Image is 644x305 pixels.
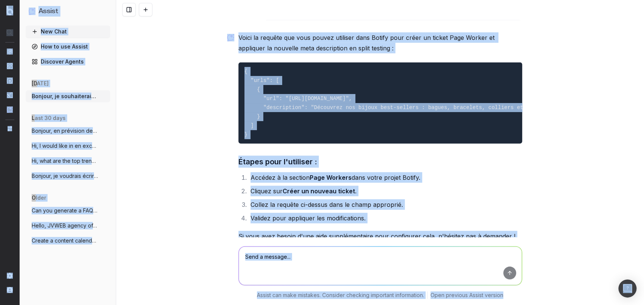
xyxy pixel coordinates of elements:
span: Hi, what are the top trending websites t [32,157,98,165]
a: Open previous Assist version [430,291,503,299]
button: Bonjour, je voudrais écrire un nouvel ar [26,170,110,182]
button: Assist [29,6,107,17]
img: Botify assist logo [227,34,234,41]
button: Can you generate a FAQ schema for this P [26,205,110,217]
button: Hello, JVWEB agency offers me a GEO audi [26,220,110,232]
a: Discover Agents [26,56,110,68]
span: Can you generate a FAQ schema for this P [32,207,98,214]
a: How to use Assist [26,41,110,53]
span: Bonjour, en prévision de la Shopping Sea [32,127,98,135]
span: last 30 days [32,114,66,122]
span: [DATE] [32,80,49,87]
li: Validez pour appliquer les modifications. [248,213,522,223]
strong: Page Workers [310,174,352,181]
button: Bonjour, je souhaiterais créer un ticket [26,90,110,102]
img: Switch project [8,126,12,131]
div: Open Intercom Messenger [618,279,636,297]
li: Cliquez sur . [248,186,522,196]
img: Assist [29,8,35,15]
p: Si vous avez besoin d'une aide supplémentaire pour configurer cela, n'hésitez pas à demander ! [238,231,522,241]
button: Hi, what are the top trending websites t [26,155,110,167]
span: Create a content calendar using trends & [32,237,98,244]
h3: Étapes pour l'utiliser : [238,156,522,168]
img: My account [7,287,13,293]
p: Voici la requête que vous pouvez utiliser dans Botify pour créer un ticket Page Worker et appliqu... [238,32,522,53]
p: Assist can make mistakes. Consider checking important information. [257,291,424,299]
span: older [32,194,46,202]
button: New Chat [26,26,110,38]
li: Collez la requête ci-dessus dans le champ approprié. [248,199,522,210]
img: Studio [7,92,13,98]
button: Create a content calendar using trends & [26,235,110,247]
span: Bonjour, je souhaiterais créer un ticket [32,93,98,100]
img: Intelligence [7,63,13,69]
button: Hi, I would like in en excel all the non [26,140,110,152]
img: Setting [7,273,13,279]
img: Assist [7,106,13,113]
button: Bonjour, en prévision de la Shopping Sea [26,125,110,137]
img: Activation [7,77,13,84]
h1: Assist [38,6,58,17]
span: Hi, I would like in en excel all the non [32,142,98,150]
li: Accédez à la section dans votre projet Botify. [248,172,522,183]
span: Hello, JVWEB agency offers me a GEO audi [32,222,98,229]
img: Analytics [7,49,13,55]
strong: Créer un nouveau ticket [283,187,355,195]
img: Botify logo [6,6,13,15]
span: Bonjour, je voudrais écrire un nouvel ar [32,172,98,180]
